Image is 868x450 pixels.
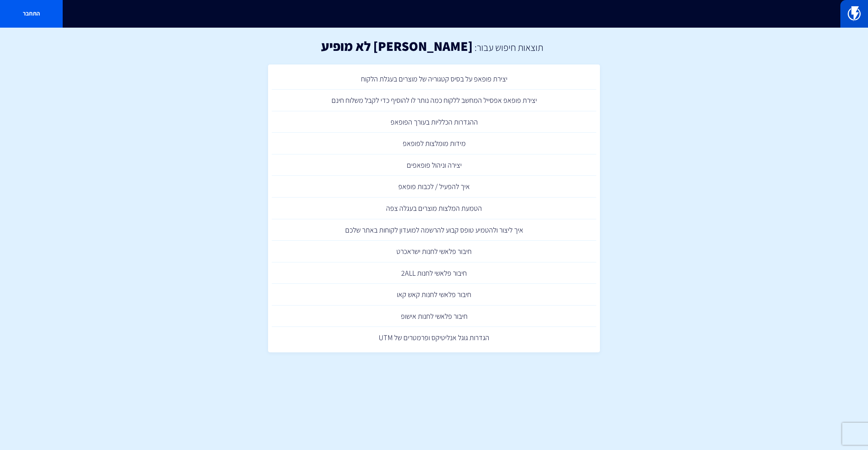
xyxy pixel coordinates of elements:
h2: תוצאות חיפוש עבור: [473,42,543,53]
a: חיבור פלאשי לחנות ישראכרט [272,241,596,262]
a: מידות מומלצות לפופאפ [272,133,596,154]
a: יצירת פופאפ אפסייל המחשב ללקוח כמה נותר לו להוסיף כדי לקבל משלוח חינם [272,90,596,111]
a: יצירה וניהול פופאפים [272,154,596,176]
a: ההגדרות הכלליות בעורך הפופאפ [272,111,596,133]
a: חיבור פלאשי לחנות אישופ [272,306,596,327]
a: איך להפעיל / לכבות פופאפ [272,176,596,198]
a: איך ליצור ולהטמיע טופס קבוע להרשמה למועדון לקוחות באתר שלכם [272,219,596,241]
a: יצירת פופאפ על בסיס קטגוריה של מוצרים בעגלת הלקוח [272,68,596,90]
h1: [PERSON_NAME] לא מופיע [321,39,473,53]
a: הטמעת המלצות מוצרים בעגלה צפה [272,198,596,219]
a: חיבור פלאשי לחנות קאש קאו [272,284,596,306]
a: חיבור פלאשי לחנות 2ALL [272,262,596,284]
a: הגדרות גוגל אנליטיקס ופרמטרים של UTM [272,327,596,349]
